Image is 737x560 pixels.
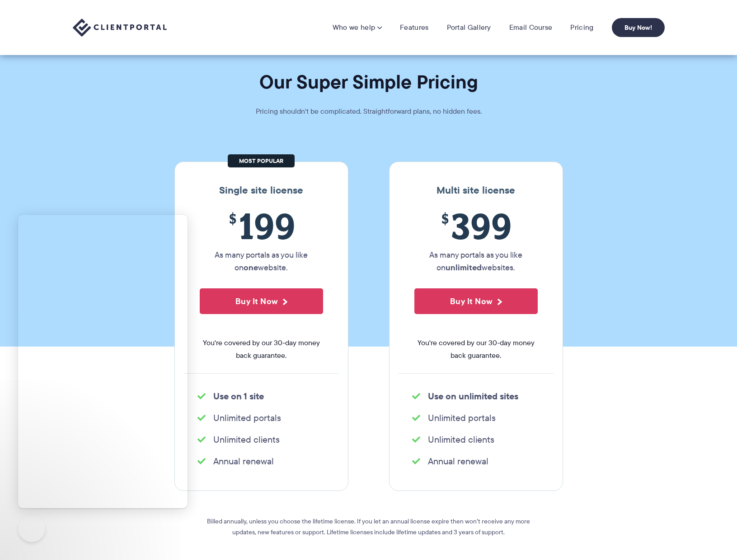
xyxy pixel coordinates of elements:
p: As many portals as you like on website. [200,249,323,274]
button: Buy It Now [414,288,538,314]
button: Buy It Now [200,288,323,314]
li: Annual renewal [197,455,325,467]
span: 199 [200,205,323,246]
a: Pricing [570,23,593,32]
li: Unlimited portals [412,412,540,424]
li: Unlimited clients [197,433,325,446]
li: Annual renewal [412,455,540,467]
strong: Use on unlimited sites [428,389,518,403]
p: Pricing shouldn't be complicated. Straightforward plans, no hidden fees. [233,105,504,118]
span: You're covered by our 30-day money back guarantee. [414,337,538,362]
p: As many portals as you like on websites. [414,249,538,274]
a: Buy Now! [612,18,665,37]
a: Portal Gallery [447,23,491,32]
li: Unlimited portals [197,412,325,424]
h3: Single site license [184,185,339,196]
a: Features [400,23,428,32]
span: 399 [414,205,538,246]
a: Email Course [509,23,553,32]
p: Billed annually, unless you choose the lifetime license. If you let an annual license expire then... [206,516,531,537]
strong: one [244,261,258,273]
iframe: Help Scout Beacon - Live Chat, Contact Form, and Knowledge Base [18,215,188,508]
li: Unlimited clients [412,433,540,446]
strong: unlimited [446,261,482,273]
a: Who we help [333,23,382,32]
span: You're covered by our 30-day money back guarantee. [200,337,323,362]
iframe: Help Scout Beacon - Close [18,515,45,542]
h3: Multi site license [399,185,554,196]
strong: Use on 1 site [213,389,264,403]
